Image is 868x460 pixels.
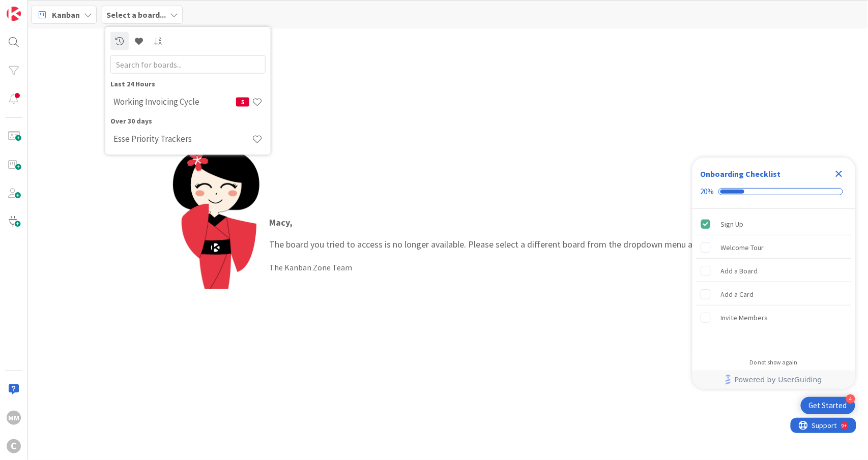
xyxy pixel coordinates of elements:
[270,216,713,251] p: The board you tried to access is no longer available. Please select a different board from the dr...
[697,236,851,259] div: Welcome Tour is incomplete.
[697,283,851,305] div: Add a Card is incomplete.
[697,260,851,282] div: Add a Board is incomplete.
[110,78,266,89] div: Last 24 Hours
[697,213,851,235] div: Sign Up is complete.
[110,55,266,73] input: Search for boards...
[236,97,249,106] span: 5
[701,187,847,196] div: Checklist progress: 20%
[721,218,744,230] div: Sign Up
[721,288,754,300] div: Add a Card
[21,2,46,14] span: Support
[831,166,847,182] div: Close Checklist
[7,411,21,425] div: MM
[692,209,855,352] div: Checklist items
[801,397,855,414] div: Open Get Started checklist, remaining modules: 4
[735,374,822,386] span: Powered by UserGuiding
[7,439,21,453] div: C
[809,401,847,411] div: Get Started
[52,9,80,21] span: Kanban
[692,371,855,389] div: Footer
[721,265,758,277] div: Add a Board
[106,10,166,20] b: Select a board...
[750,358,798,366] div: Do not show again
[701,168,781,180] div: Onboarding Checklist
[698,371,850,389] a: Powered by UserGuiding
[270,217,293,228] strong: Macy ,
[270,261,713,273] div: The Kanban Zone Team
[721,241,764,254] div: Welcome Tour
[697,306,851,329] div: Invite Members is incomplete.
[7,7,21,21] img: Visit kanbanzone.com
[113,97,236,107] h4: Working Invoicing Cycle
[721,312,768,324] div: Invite Members
[110,115,266,126] div: Over 30 days
[846,394,855,404] div: 4
[692,158,855,389] div: Checklist Container
[51,4,56,12] div: 9+
[701,187,714,196] div: 20%
[113,134,252,144] h4: Esse Priority Trackers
